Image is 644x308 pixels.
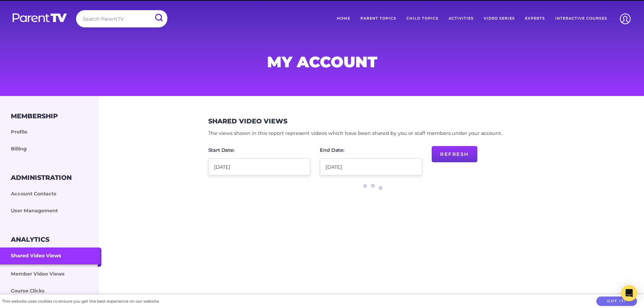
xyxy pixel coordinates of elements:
a: Video Series [479,10,520,27]
p: The views shown in this report represent videos which have been shared by you or staff members un... [208,129,534,138]
input: Submit [150,10,167,25]
div: Open Intercom Messenger [621,285,637,301]
button: Refresh [432,146,477,162]
a: Child Topics [401,10,444,27]
a: Interactive Courses [550,10,612,27]
h3: Membership [11,112,58,120]
input: Search ParentTV [76,10,167,27]
a: Activities [444,10,479,27]
button: Got it! [596,297,637,306]
a: Home [332,10,355,27]
h3: Administration [11,174,72,182]
a: Experts [520,10,550,27]
a: Parent Topics [355,10,401,27]
label: End Date: [320,148,344,152]
img: parenttv-logo-white.4c85aaf.svg [12,13,68,23]
label: Start Date: [208,148,235,152]
h3: Shared Video Views [208,117,287,125]
img: Account [617,10,634,27]
div: This website uses cookies to ensure you get the best experience on our website. [2,298,160,305]
h1: My Account [159,55,485,69]
h3: Analytics [11,236,49,243]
